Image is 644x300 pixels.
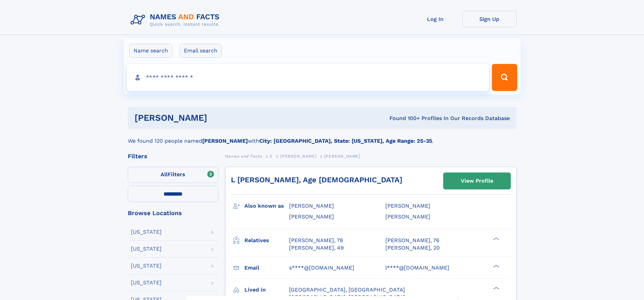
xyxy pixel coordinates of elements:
[128,129,517,145] div: We found 120 people named with .
[131,246,162,252] div: [US_STATE]
[289,237,343,244] a: [PERSON_NAME], 78
[259,138,432,144] b: City: [GEOGRAPHIC_DATA], State: [US_STATE], Age Range: 25-35
[385,244,440,252] a: [PERSON_NAME], 20
[492,264,500,268] div: ❯
[289,203,334,209] span: [PERSON_NAME]
[128,11,225,29] img: Logo Names and Facts
[131,263,162,269] div: [US_STATE]
[270,154,273,159] span: E
[289,286,405,293] span: [GEOGRAPHIC_DATA], [GEOGRAPHIC_DATA]
[492,64,517,91] button: Search Button
[298,115,510,122] div: Found 100+ Profiles In Our Records Database
[131,280,162,285] div: [US_STATE]
[244,262,289,274] h3: Email
[385,237,439,244] a: [PERSON_NAME], 76
[225,152,262,160] a: Names and Facts
[289,244,344,252] a: [PERSON_NAME], 49
[461,173,493,189] div: View Profile
[128,167,218,183] label: Filters
[280,152,316,160] a: [PERSON_NAME]
[280,154,316,159] span: [PERSON_NAME]
[131,229,162,235] div: [US_STATE]
[408,11,462,27] a: Log In
[289,213,334,220] span: [PERSON_NAME]
[180,44,222,58] label: Email search
[231,176,402,184] a: L [PERSON_NAME], Age [DEMOGRAPHIC_DATA]
[127,64,489,91] input: search input
[244,235,289,246] h3: Relatives
[244,200,289,212] h3: Also known as
[244,284,289,296] h3: Lived in
[128,210,218,216] div: Browse Locations
[444,173,510,189] a: View Profile
[128,153,218,159] div: Filters
[270,152,273,160] a: E
[202,138,248,144] b: [PERSON_NAME]
[161,171,168,178] span: All
[324,154,360,159] span: [PERSON_NAME]
[385,203,430,209] span: [PERSON_NAME]
[492,236,500,241] div: ❯
[385,213,430,220] span: [PERSON_NAME]
[129,44,172,58] label: Name search
[462,11,517,27] a: Sign Up
[492,286,500,290] div: ❯
[135,114,299,122] h1: [PERSON_NAME]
